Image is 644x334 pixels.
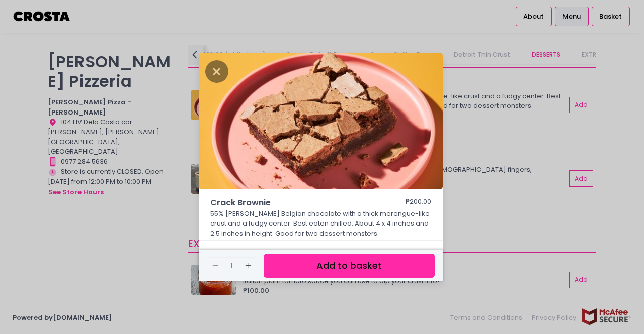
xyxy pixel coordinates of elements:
[199,53,443,189] img: Crack Brownie
[205,66,228,76] button: Close
[406,197,431,209] div: ₱200.00
[264,254,435,278] button: Add to basket
[210,209,432,239] p: 55% [PERSON_NAME] Belgian chocolate with a thick merengue-like crust and a fudgy center. Best eat...
[210,197,376,209] span: Crack Brownie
